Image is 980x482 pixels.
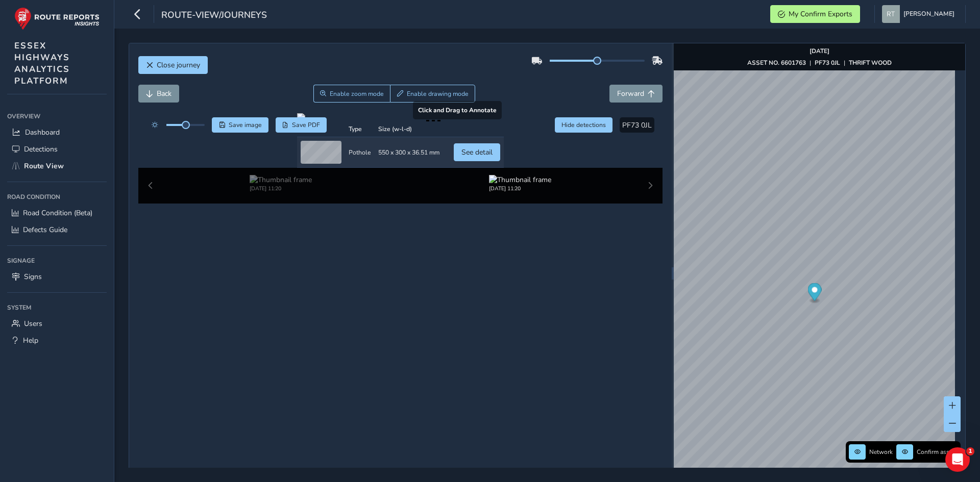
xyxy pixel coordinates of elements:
img: rr logo [14,7,100,30]
span: ESSEX HIGHWAYS ANALYTICS PLATFORM [14,40,70,87]
td: 550 x 300 x 36.51 mm [375,137,443,168]
div: [DATE] 11:20 [489,185,551,192]
button: Zoom [313,85,390,103]
div: Map marker [807,283,821,304]
span: Hide detections [561,121,606,129]
a: Dashboard [7,124,107,141]
a: Route View [7,158,107,174]
span: 1 [966,447,974,455]
a: Users [7,315,107,332]
span: Signs [24,272,42,282]
span: Detections [24,144,58,154]
button: PDF [276,117,327,133]
span: Close journey [157,60,200,70]
span: Dashboard [25,128,60,137]
button: Close journey [138,56,208,74]
div: [DATE] 11:20 [250,185,312,192]
span: Users [24,319,42,328]
span: [PERSON_NAME] [903,5,954,23]
span: Defects Guide [23,225,67,235]
strong: PF73 0JL [815,59,840,67]
div: Signage [7,253,107,268]
span: Save PDF [292,121,320,129]
a: Road Condition (Beta) [7,205,107,221]
span: PF73 0JL [622,120,652,130]
div: System [7,300,107,315]
img: Thumbnail frame [489,175,551,185]
button: Draw [390,85,475,103]
span: Confirm assets [917,448,958,456]
button: Forward [609,85,663,103]
div: Road Condition [7,189,107,205]
span: Network [869,448,893,456]
span: Help [23,336,38,345]
iframe: Intercom live chat [945,447,970,472]
span: Enable drawing mode [407,90,469,98]
span: Route View [24,161,64,171]
span: Back [157,89,171,98]
button: My Confirm Exports [770,5,860,23]
strong: [DATE] [810,47,829,55]
div: Overview [7,109,107,124]
strong: THRIFT WOOD [849,59,892,67]
img: diamond-layout [882,5,900,23]
button: [PERSON_NAME] [882,5,958,23]
a: Detections [7,141,107,158]
button: See detail [454,143,500,161]
button: Hide detections [555,117,613,133]
span: See detail [461,147,493,157]
a: Help [7,332,107,349]
img: Thumbnail frame [250,175,312,185]
span: Forward [617,89,644,98]
a: Signs [7,268,107,285]
span: My Confirm Exports [789,9,852,19]
span: route-view/journeys [161,9,267,23]
strong: ASSET NO. 6601763 [747,59,806,67]
span: Enable zoom mode [330,90,384,98]
span: Save image [229,121,262,129]
button: Save [212,117,268,133]
span: Road Condition (Beta) [23,208,92,218]
button: Back [138,85,179,103]
a: Defects Guide [7,221,107,238]
div: | | [747,59,892,67]
td: Pothole [345,137,375,168]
